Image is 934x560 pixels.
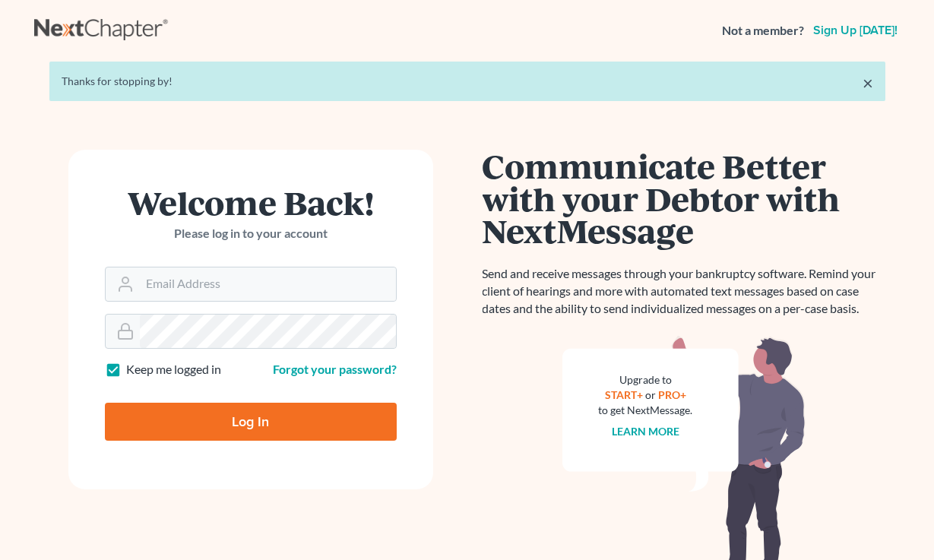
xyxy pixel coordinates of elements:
[126,361,221,378] label: Keep me logged in
[62,74,873,89] div: Thanks for stopping by!
[105,403,397,441] input: Log In
[863,74,873,92] a: ×
[140,267,396,301] input: Email Address
[645,388,656,401] span: or
[722,22,804,40] strong: Not a member?
[810,24,901,36] a: Sign up [DATE]!
[273,362,397,376] a: Forgot your password?
[599,372,693,388] div: Upgrade to
[605,388,643,401] a: START+
[483,265,885,318] p: Send and receive messages through your bankruptcy software. Remind your client of hearings and mo...
[599,403,693,418] div: to get NextMessage.
[105,186,397,219] h1: Welcome Back!
[105,225,397,242] p: Please log in to your account
[483,150,885,247] h1: Communicate Better with your Debtor with NextMessage
[658,388,686,401] a: PRO+
[612,425,679,438] a: Learn more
